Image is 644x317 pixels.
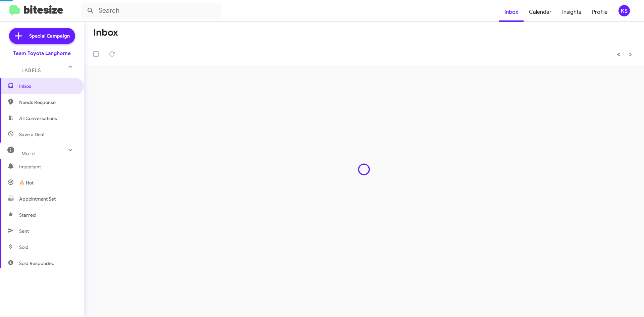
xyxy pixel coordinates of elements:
[19,260,55,267] span: Sold Responded
[93,27,118,38] h1: Inbox
[19,228,29,234] span: Sent
[19,212,36,218] span: Starred
[628,50,632,58] span: »
[557,2,587,22] a: Insights
[19,179,34,186] span: 🔥 Hot
[524,2,557,22] a: Calendar
[19,131,44,138] span: Save a Deal
[19,196,56,202] span: Appointment Set
[21,67,41,73] span: Labels
[624,47,636,61] button: Next
[21,151,35,157] span: More
[19,115,57,122] span: All Conversations
[613,47,636,61] nav: Page navigation example
[499,2,524,22] a: Inbox
[19,99,76,106] span: Needs Response
[13,50,71,57] div: Team Toyota Langhorne
[617,50,621,58] span: «
[19,163,76,170] span: Important
[29,33,70,39] span: Special Campaign
[587,2,613,22] a: Profile
[613,5,637,16] button: KS
[613,47,625,61] button: Previous
[19,83,76,90] span: Inbox
[619,5,630,16] div: KS
[9,28,75,44] a: Special Campaign
[19,244,29,251] span: Sold
[81,3,222,19] input: Search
